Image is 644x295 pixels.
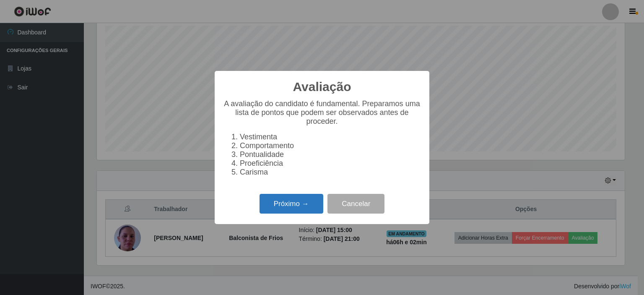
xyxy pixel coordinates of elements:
[240,133,421,141] li: Vestimenta
[240,168,421,177] li: Carisma
[293,79,351,94] h2: Avaliação
[327,194,384,214] button: Cancelar
[223,99,421,126] p: A avaliação do candidato é fundamental. Preparamos uma lista de pontos que podem ser observados a...
[240,150,421,159] li: Pontualidade
[240,141,421,150] li: Comportamento
[260,194,323,214] button: Próximo →
[240,159,421,168] li: Proeficiência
